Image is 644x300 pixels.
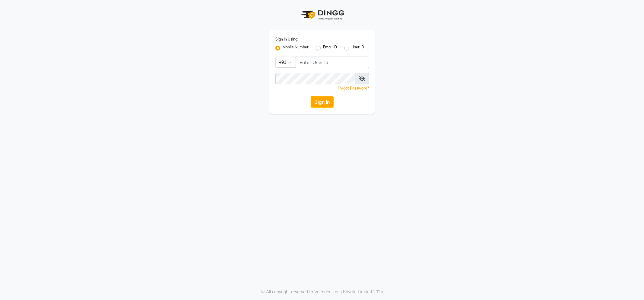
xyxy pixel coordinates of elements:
a: Forgot Password? [338,86,369,90]
input: Username [275,73,355,84]
label: Sign In Using: [275,37,298,42]
button: Sign In [311,96,334,108]
input: Username [296,57,369,68]
img: logo1.svg [298,6,346,24]
label: Email ID [323,44,337,52]
label: User ID [351,44,364,52]
label: Mobile Number [283,44,309,52]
